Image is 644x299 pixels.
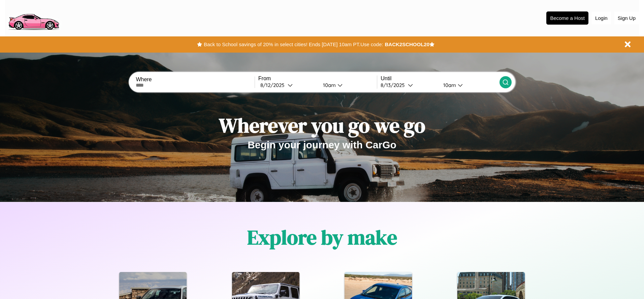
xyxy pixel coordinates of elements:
label: Where [136,77,254,83]
label: Until [381,76,499,82]
div: 10am [320,82,337,88]
div: 8 / 13 / 2025 [381,82,408,88]
label: From [258,76,377,82]
img: logo [5,3,62,32]
b: BACK2SCHOOL20 [385,41,429,47]
div: 8 / 12 / 2025 [260,82,288,88]
button: 10am [318,82,377,89]
h1: Explore by make [247,223,397,251]
button: Become a Host [546,11,588,25]
div: 10am [440,82,458,88]
button: Back to School savings of 20% in select cities! Ends [DATE] 10am PT.Use code: [202,40,385,49]
button: 10am [438,82,499,89]
button: Sign Up [614,12,639,24]
button: Login [592,12,611,24]
button: 8/12/2025 [258,82,318,89]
